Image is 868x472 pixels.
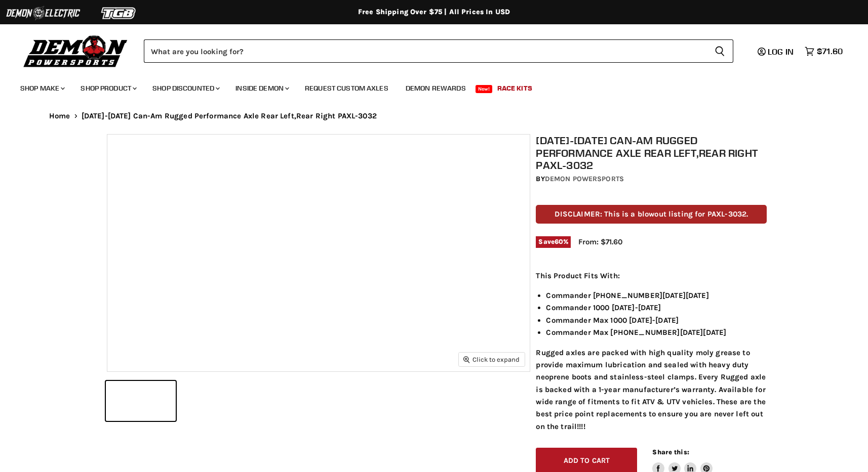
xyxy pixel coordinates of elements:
li: Commander 1000 [DATE]-[DATE] [546,302,767,314]
button: Click to expand [459,353,525,366]
div: by [536,174,767,185]
a: Shop Discounted [145,78,226,99]
span: Add to cart [564,456,610,465]
span: Click to expand [463,356,520,363]
nav: Breadcrumbs [29,112,839,120]
button: 2016-2020 Can-Am Rugged Performance Axle Rear Left,Rear Right PAXL-3032 thumbnail [106,381,176,421]
h1: [DATE]-[DATE] Can-Am Rugged Performance Axle Rear Left,Rear Right PAXL-3032 [536,134,767,171]
a: Shop Make [13,78,71,99]
a: Shop Product [73,78,143,99]
a: $71.60 [800,44,848,59]
span: Share this: [652,448,689,456]
div: Free Shipping Over $75 | All Prices In USD [29,8,839,17]
li: Commander Max [PHONE_NUMBER][DATE][DATE] [546,326,767,338]
span: From: $71.60 [578,237,622,246]
p: This Product Fits With: [536,270,767,282]
a: Request Custom Axles [297,78,396,99]
div: Rugged axles are packed with high quality moly grease to provide maximum lubrication and sealed w... [536,270,767,433]
img: Demon Powersports [20,33,131,69]
li: Commander [PHONE_NUMBER][DATE][DATE] [546,289,767,302]
span: Log in [768,47,794,57]
a: Inside Demon [228,78,295,99]
a: Log in [753,47,800,56]
li: Commander Max 1000 [DATE]-[DATE] [546,314,767,326]
form: Product [144,39,733,63]
a: Home [49,112,70,120]
a: Demon Powersports [545,175,624,183]
button: Search [706,39,733,63]
span: 60 [555,238,563,245]
span: New! [476,85,493,93]
a: Race Kits [490,78,540,99]
span: $71.60 [817,47,843,56]
ul: Main menu [13,74,840,99]
img: TGB Logo 2 [81,4,157,23]
p: DISCLAIMER: This is a blowout listing for PAXL-3032. [536,205,767,224]
input: Search [144,39,706,63]
a: Demon Rewards [398,78,474,99]
span: Save % [536,236,571,247]
span: [DATE]-[DATE] Can-Am Rugged Performance Axle Rear Left,Rear Right PAXL-3032 [82,112,377,120]
img: Demon Electric Logo 2 [5,4,81,23]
